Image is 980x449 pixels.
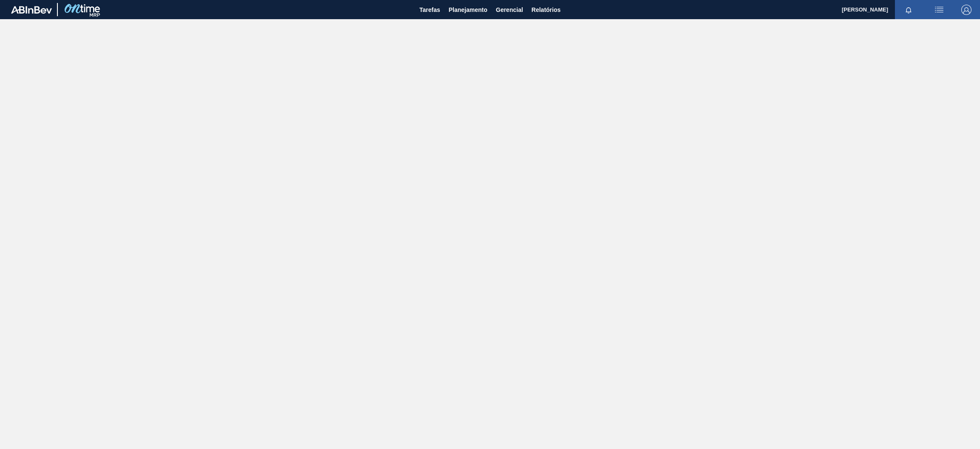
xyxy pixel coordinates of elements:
span: Relatórios [532,5,561,15]
img: TNhmsLtSVTkK8tSr43FrP2fwEKptu5GPRR3wAAAABJRU5ErkJggg== [11,6,52,14]
button: Notificações [895,4,922,16]
span: Gerencial [496,5,523,15]
img: Logout [961,5,971,15]
img: userActions [934,5,944,15]
span: Planejamento [449,5,487,15]
span: Tarefas [419,5,440,15]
